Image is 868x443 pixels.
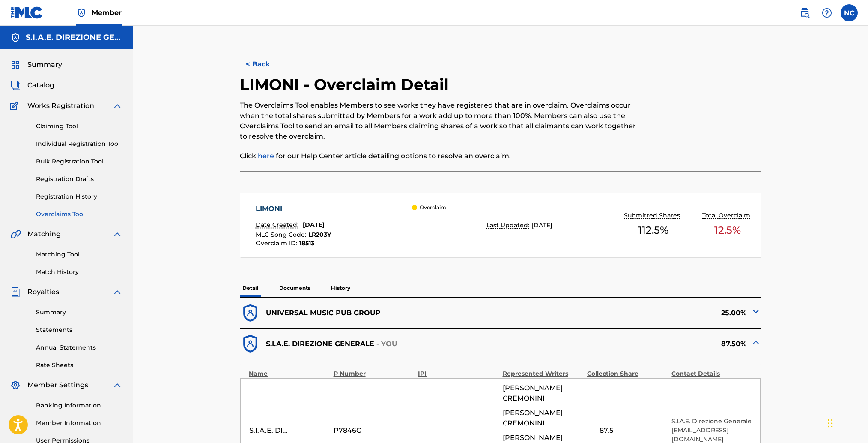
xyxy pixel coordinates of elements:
[256,239,299,247] span: Overclaim ID :
[501,333,761,354] div: 87.50%
[751,306,761,316] img: expand-cell-toggle
[256,204,331,214] div: LIMONI
[36,192,122,201] a: Registration History
[10,33,21,43] img: Accounts
[27,229,61,239] span: Matching
[36,343,122,352] a: Annual Statements
[27,80,54,90] span: Catalog
[10,60,62,70] a: SummarySummary
[334,369,414,378] div: P Number
[36,361,122,370] a: Rate Sheets
[376,339,398,349] p: - YOU
[844,299,868,368] iframe: Resource Center
[249,369,329,378] div: Name
[112,380,122,390] img: expand
[240,303,261,324] img: dfb38c8551f6dcc1ac04.svg
[27,101,94,111] span: Works Registration
[10,60,21,70] img: Summary
[638,223,668,238] span: 112.5 %
[36,122,122,131] a: Claiming Tool
[240,54,291,75] button: < Back
[671,369,752,378] div: Contact Details
[36,401,122,410] a: Banking Information
[277,279,313,297] p: Documents
[36,308,122,317] a: Summary
[841,4,858,21] div: User Menu
[112,101,122,111] img: expand
[299,239,314,247] span: 18513
[258,152,274,160] a: here
[486,221,531,230] p: Last Updated:
[266,308,381,318] p: UNIVERSAL MUSIC PUB GROUP
[822,8,832,18] img: help
[503,383,583,404] span: [PERSON_NAME] CREMONINI
[587,369,667,378] div: Collection Share
[531,221,552,229] span: [DATE]
[10,80,54,90] a: CatalogCatalog
[10,6,43,19] img: MLC Logo
[624,211,682,220] p: Submitted Shares
[76,8,87,18] img: Top Rightsholder
[240,333,261,354] img: dfb38c8551f6dcc1ac04.svg
[328,279,353,297] p: History
[112,229,122,239] img: expand
[825,402,868,443] div: Widget chat
[303,221,325,229] span: [DATE]
[266,339,374,349] p: S.I.A.E. DIREZIONE GENERALE
[36,157,122,166] a: Bulk Registration Tool
[10,380,21,390] img: Member Settings
[92,8,122,18] span: Member
[799,8,810,18] img: search
[36,139,122,148] a: Individual Registration Tool
[818,4,835,21] div: Help
[751,337,761,347] img: expand-cell-toggle
[240,279,261,297] p: Detail
[420,204,446,211] p: Overclaim
[10,101,21,111] img: Works Registration
[240,193,761,257] a: LIMONIDate Created:[DATE]MLC Song Code:LR203YOverclaim ID:18513 OverclaimLast Updated:[DATE]Submi...
[112,287,122,297] img: expand
[27,380,88,390] span: Member Settings
[308,231,331,238] span: LR203Y
[36,419,122,428] a: Member Information
[10,229,21,239] img: Matching
[714,223,741,238] span: 12.5 %
[503,369,583,378] div: Represented Writers
[240,75,453,94] h2: LIMONI - Overclaim Detail
[27,287,59,297] span: Royalties
[36,325,122,335] a: Statements
[36,250,122,259] a: Matching Tool
[240,100,641,142] p: The Overclaims Tool enables Members to see works they have registered that are in overclaim. Over...
[240,151,641,161] p: Click for our Help Center article detailing options to resolve an overclaim.
[26,33,122,42] h5: S.I.A.E. DIREZIONE GENERALE
[503,408,583,428] span: [PERSON_NAME] CREMONINI
[256,231,308,238] span: MLC Song Code :
[828,410,833,436] div: Trascina
[36,268,122,277] a: Match History
[27,60,62,70] span: Summary
[702,211,752,220] p: Total Overclaim
[418,369,498,378] div: IPI
[671,417,752,426] p: S.I.A.E. Direzione Generale
[10,287,21,297] img: Royalties
[256,220,301,229] p: Date Created:
[796,4,813,21] a: Public Search
[825,402,868,443] iframe: Chat Widget
[501,303,761,324] div: 25.00%
[36,210,122,219] a: Overclaims Tool
[10,80,21,90] img: Catalog
[36,175,122,184] a: Registration Drafts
